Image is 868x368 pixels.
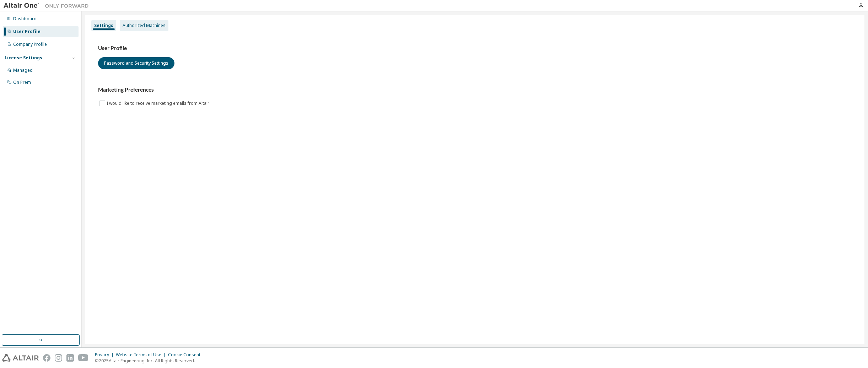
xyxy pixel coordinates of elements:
img: Altair One [4,2,92,9]
div: Managed [13,67,33,73]
h3: Marketing Preferences [98,86,852,93]
img: instagram.svg [55,354,62,362]
div: Dashboard [13,16,37,22]
label: I would like to receive marketing emails from Altair [107,99,211,108]
img: youtube.svg [78,354,88,362]
div: On Prem [13,80,31,85]
div: Company Profile [13,42,47,47]
p: © 2025 Altair Engineering, Inc. All Rights Reserved. [95,358,205,364]
div: Website Terms of Use [116,352,168,358]
div: Settings [94,23,113,28]
div: Privacy [95,352,116,358]
div: Authorized Machines [123,23,166,28]
img: facebook.svg [43,354,50,362]
div: Cookie Consent [168,352,205,358]
div: User Profile [13,29,41,34]
img: linkedin.svg [66,354,74,362]
button: Password and Security Settings [98,57,174,69]
div: License Settings [5,55,42,61]
img: altair_logo.svg [2,354,39,362]
h3: User Profile [98,45,852,52]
